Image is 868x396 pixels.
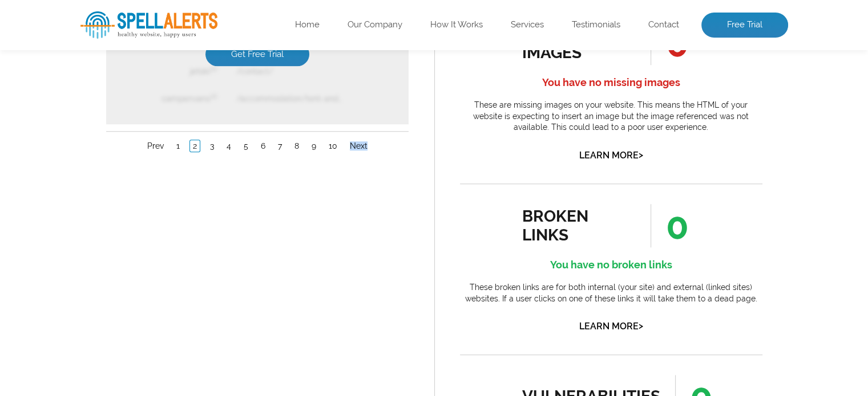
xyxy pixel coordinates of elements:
a: Home [295,19,320,31]
a: Contact [648,19,679,31]
a: 1 [67,329,76,341]
a: How It Works [430,19,483,31]
th: Website Page [122,1,273,27]
span: 0 [651,204,688,247]
h3: All Results? [6,87,297,109]
a: 2 [83,329,94,341]
a: 1 [146,162,156,175]
a: Testimonials [572,19,620,31]
a: Learn More> [579,150,643,161]
a: 9 [203,329,213,341]
a: Learn More> [579,321,643,332]
a: 5 [135,329,145,341]
a: Get Free Trial [99,231,203,255]
span: > [639,318,643,334]
p: These are missing images on your website. This means the HTML of your website is expecting to ins... [460,100,762,133]
a: 7 [169,329,179,341]
div: broken links [522,207,625,244]
a: 4 [118,329,128,341]
img: SpellAlerts [80,11,217,39]
h3: All Results? [6,188,297,220]
span: > [639,147,643,163]
h4: You have no missing images [460,74,762,92]
th: Error Word [30,1,121,27]
a: /media/3crg03zr/aerial-3.jpg [37,36,142,46]
a: Prev [38,329,60,341]
a: Free Trial [701,13,788,38]
a: Next [241,329,264,341]
p: These broken links are for both internal (your site) and external (linked sites) websites. If a u... [460,282,762,304]
span: Want to view [6,188,297,199]
a: 3 [101,329,111,341]
a: Our Company [348,19,402,31]
th: Img Tag Source [1,1,150,27]
a: Get Free Trial [104,121,198,140]
a: Services [511,19,544,31]
a: 6 [152,329,162,341]
a: 8 [185,329,196,341]
th: Website Page [151,1,241,27]
h4: You have no broken links [460,256,762,274]
a: 10 [220,329,234,341]
a: /contact/ [159,36,196,46]
span: Want to view [6,87,297,95]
